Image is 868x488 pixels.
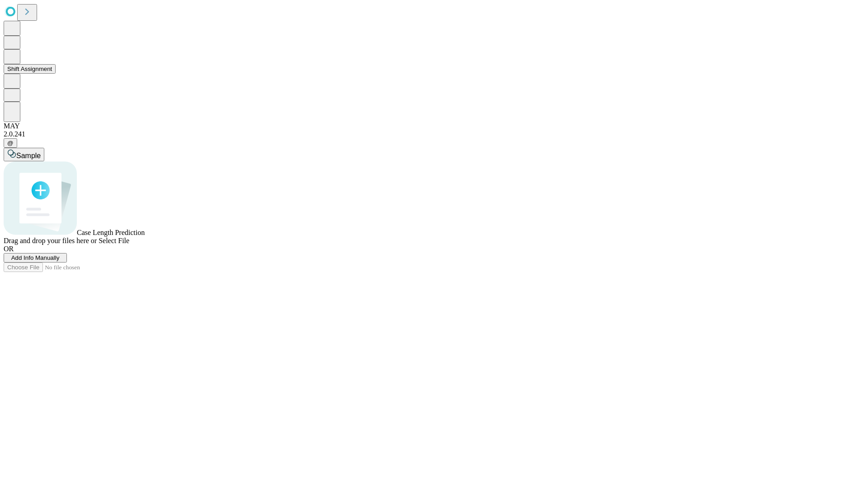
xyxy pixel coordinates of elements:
[4,122,864,130] div: MAY
[4,138,17,148] button: @
[4,253,67,263] button: Add Info Manually
[4,148,44,161] button: Sample
[4,130,864,138] div: 2.0.241
[4,245,14,253] span: OR
[7,140,14,146] span: @
[4,64,56,74] button: Shift Assignment
[4,237,97,244] span: Drag and drop your files here or
[99,237,129,244] span: Select File
[11,254,60,261] span: Add Info Manually
[77,229,145,236] span: Case Length Prediction
[16,152,41,160] span: Sample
